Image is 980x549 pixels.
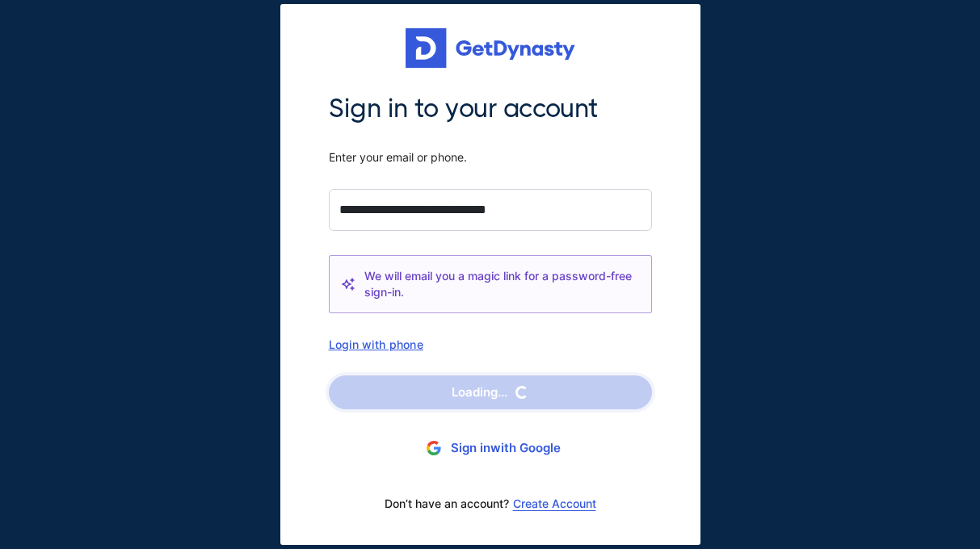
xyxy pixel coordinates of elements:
[406,28,575,69] img: Get started for free with Dynasty Trust Company
[513,497,596,510] a: Create Account
[329,434,652,463] button: Sign inwith Google
[364,268,639,300] span: We will email you a magic link for a password-free sign-in.
[329,337,652,351] div: Login with phone
[329,92,652,126] span: Sign in to your account
[329,487,652,521] div: Don’t have an account?
[329,150,652,165] span: Enter your email or phone.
